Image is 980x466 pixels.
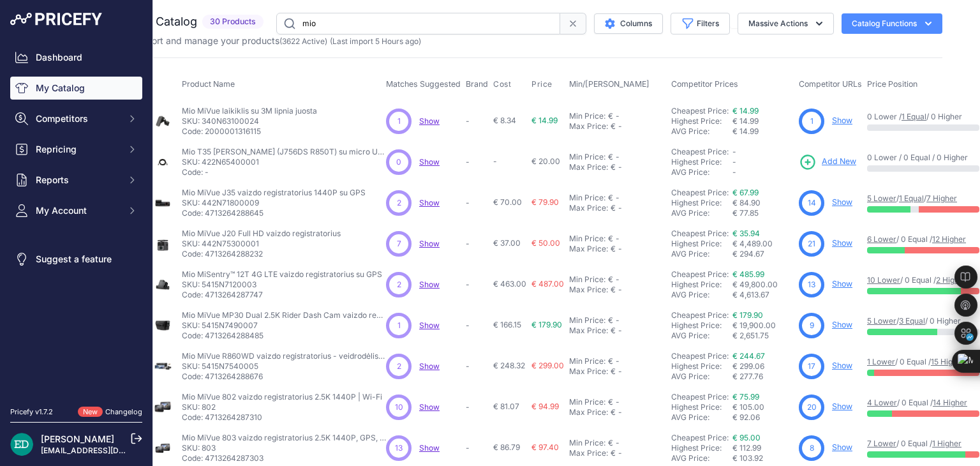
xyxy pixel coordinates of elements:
p: Mio T35 [PERSON_NAME] (J756DS R850T) su micro USB jungtimi [182,147,386,157]
a: Changelog [105,407,142,416]
div: € [611,203,616,213]
span: € 14.99 [531,116,558,125]
p: 0 Lower / 0 Equal / 0 Higher [867,153,979,163]
a: 10 Lower [867,275,900,285]
div: € [608,397,613,407]
input: Search [276,13,560,34]
div: Highest Price: [671,198,732,208]
div: - [616,448,622,458]
span: 1 [397,116,401,127]
span: 14 [808,197,816,209]
a: Cheapest Price: [671,106,729,116]
div: € [608,274,613,285]
span: € 50.00 [531,238,560,248]
div: € [608,438,613,448]
span: Competitor URLs [799,79,862,89]
span: Reports [36,174,119,186]
a: 1 Equal [899,193,924,203]
span: 10 [395,402,403,413]
div: Max Price: [569,407,608,417]
div: AVG Price: [671,453,732,463]
a: Show [419,443,440,453]
div: Highest Price: [671,443,732,453]
div: € [611,448,616,458]
a: Show [419,320,440,330]
div: - [616,326,622,336]
span: ( ) [279,36,327,46]
span: 30 Products [202,15,264,29]
span: € 8.34 [493,116,516,125]
p: Code: 4713264288232 [182,249,341,259]
p: Mio MiVue 802 vaizdo registratorius 2.5K 1440P | Wi-Fi [182,392,382,402]
p: Mio MiVue laikiklis su 3M lipnia juosta [182,106,317,116]
a: Suggest a feature [10,248,142,271]
span: 7 [397,238,401,250]
span: € 112.99 [732,443,761,453]
p: Code: 4713264288645 [182,208,366,218]
a: Show [832,279,852,289]
div: - [613,193,620,203]
div: € [608,111,613,121]
a: € 35.94 [732,229,760,238]
div: Max Price: [569,244,608,254]
span: Competitors [36,112,119,125]
a: 14 Higher [933,398,967,407]
div: € 77.85 [732,208,794,218]
span: € 20.00 [531,156,560,166]
span: Competitor Prices [671,79,738,89]
a: Dashboard [10,46,142,69]
span: 2 [397,361,401,372]
p: - [466,116,488,126]
button: Repricing [10,138,142,161]
div: AVG Price: [671,167,732,177]
h2: My Catalog [136,13,197,31]
a: Cheapest Price: [671,147,729,156]
a: Show [419,198,440,207]
div: - [613,397,620,407]
div: € [611,407,616,417]
div: € [608,234,613,244]
a: Show [832,238,852,248]
a: 15 Higher [931,357,965,366]
p: Mio MiVue R860WD vaizdo registratorius - veidrodėlis, 2.5K, su galine kamera, Wi-Fi, GPS, STARVIS 2 [182,351,386,361]
span: 1 [810,116,813,127]
a: Show [419,157,440,167]
p: SKU: 442N75300001 [182,239,341,249]
span: € 37.00 [493,238,521,248]
a: Show [832,320,852,329]
p: - [466,198,488,208]
div: Max Price: [569,448,608,458]
span: Price Position [867,79,917,89]
p: Code: - [182,167,386,177]
div: Highest Price: [671,116,732,126]
div: € [611,244,616,254]
span: Product Name [182,79,235,89]
span: € 84.90 [732,198,761,207]
button: Competitors [10,107,142,130]
span: 17 [808,361,815,372]
p: SKU: 802 [182,402,382,412]
span: Repricing [36,143,119,156]
span: 9 [810,320,814,331]
p: SKU: 5415N7120003 [182,280,382,290]
p: SKU: 422N65400001 [182,157,386,167]
span: Cost [493,79,511,89]
p: - [466,443,488,453]
div: - [616,285,622,295]
span: 8 [810,442,814,454]
div: - [616,203,622,213]
a: 3 Equal [899,316,925,326]
p: Mio MiVue 803 vaizdo registratorius 2.5K 1440P, GPS, Wi-Fi [182,433,386,443]
div: € 294.67 [732,249,794,259]
a: 5 Lower [867,316,896,326]
div: Max Price: [569,366,608,377]
div: Max Price: [569,121,608,132]
div: Min Price: [569,111,605,121]
div: - [616,162,622,172]
div: Min Price: [569,438,605,448]
a: [EMAIL_ADDRESS][DOMAIN_NAME] [41,446,174,455]
span: Matches Suggested [386,79,461,89]
p: SKU: 5415N7490007 [182,320,386,331]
